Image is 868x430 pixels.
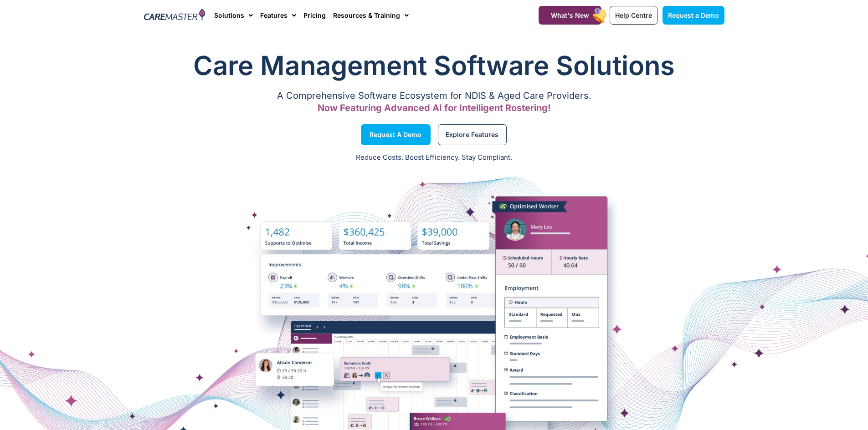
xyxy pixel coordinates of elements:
a: What's New [539,6,601,25]
span: What's New [551,11,589,19]
p: A Comprehensive Software Ecosystem for NDIS & Aged Care Providers. [144,93,724,99]
span: Help Centre [615,11,652,19]
span: Request a Demo [370,132,421,137]
a: Request a Demo [361,124,431,145]
span: Now Featuring Advanced AI for Intelligent Rostering! [318,102,551,113]
img: CareMaster Logo [144,9,205,22]
span: Request a Demo [668,11,719,19]
a: Request a Demo [663,6,724,25]
p: Reduce Costs. Boost Efficiency. Stay Compliant. [5,152,863,163]
span: Explore Features [446,132,498,137]
h1: Care Management Software Solutions [144,47,724,84]
a: Explore Features [438,124,507,145]
a: Help Centre [610,6,657,25]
